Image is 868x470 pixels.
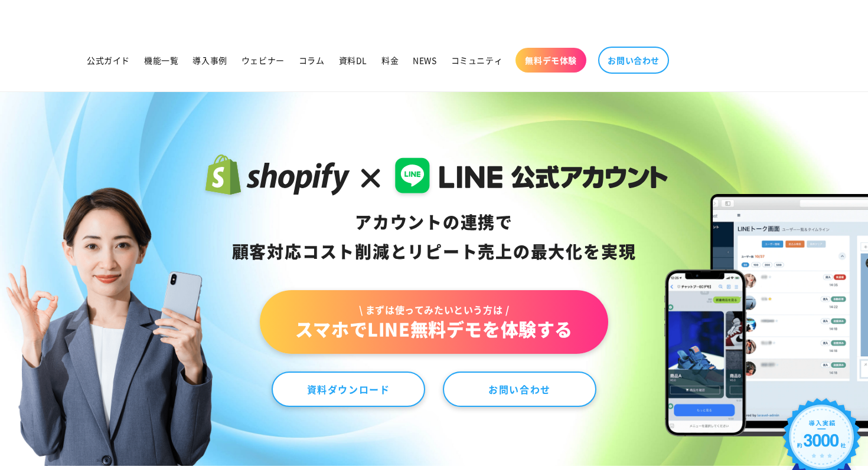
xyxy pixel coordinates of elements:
[137,48,185,73] a: 機能一覧
[295,303,573,316] span: \ まずは使ってみたいという方は /
[242,55,285,65] span: ウェビナー
[608,55,660,65] span: お問い合わせ
[339,55,367,65] span: 資料DL
[406,48,443,73] a: NEWS
[200,208,668,267] div: アカウントの連携で 顧客対応コスト削減と リピート売上の 最大化を実現
[413,55,436,65] span: NEWS
[515,48,586,73] a: 無料デモ体験
[525,55,577,65] span: 無料デモ体験
[292,48,332,73] a: コラム
[185,48,234,73] a: 導入事例
[260,290,608,354] a: \ まずは使ってみたいという方は /スマホでLINE無料デモを体験する
[381,55,399,65] span: 料金
[299,55,325,65] span: コラム
[444,48,510,73] a: コミュニティ
[598,47,669,74] a: お問い合わせ
[80,48,137,73] a: 公式ガイド
[443,372,596,407] a: お問い合わせ
[374,48,406,73] a: 料金
[87,55,130,65] span: 公式ガイド
[272,372,425,407] a: 資料ダウンロード
[451,55,503,65] span: コミュニティ
[144,55,178,65] span: 機能一覧
[332,48,374,73] a: 資料DL
[192,55,227,65] span: 導入事例
[234,48,292,73] a: ウェビナー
